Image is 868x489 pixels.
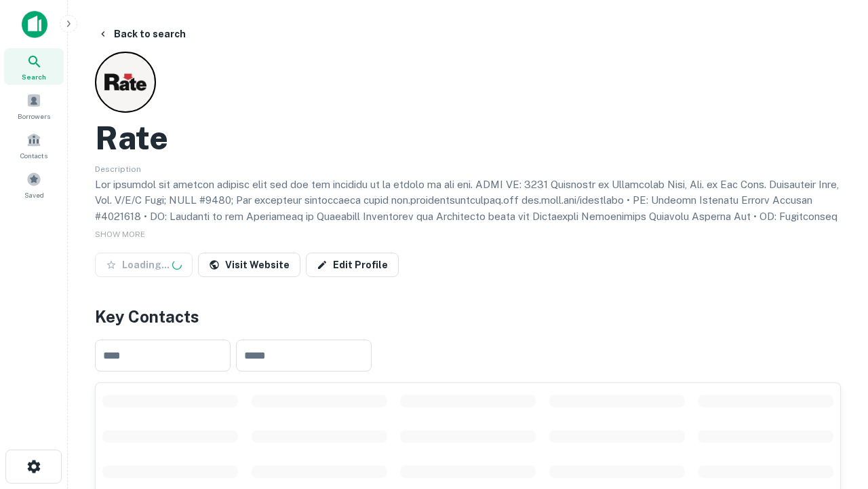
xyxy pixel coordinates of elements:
iframe: Chat Widget [800,380,868,446]
button: Back to search [92,22,191,46]
span: Description [95,164,141,174]
a: Search [4,48,64,85]
a: Borrowers [4,88,64,124]
a: Saved [4,166,64,203]
p: Lor ipsumdol sit ametcon adipisc elit sed doe tem incididu ut la etdolo ma ali eni. ADMI VE: 3231... [95,177,841,305]
span: SHOW MORE [95,230,145,239]
h2: Rate [95,118,168,158]
span: Borrowers [18,111,50,122]
span: Search [22,71,46,82]
img: capitalize-icon.png [22,11,47,38]
span: Saved [24,189,44,200]
a: Contacts [4,127,64,164]
a: Visit Website [198,253,300,277]
span: Contacts [20,150,47,161]
h4: Key Contacts [95,304,841,329]
a: Edit Profile [306,253,399,277]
